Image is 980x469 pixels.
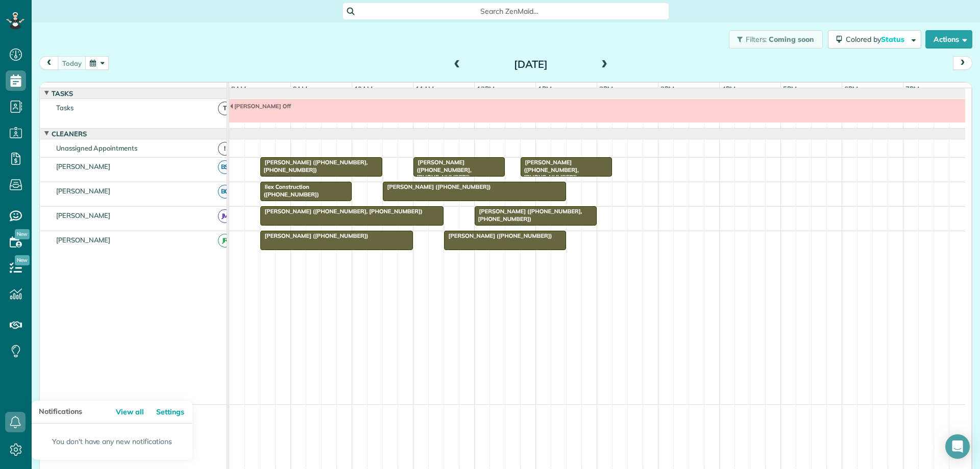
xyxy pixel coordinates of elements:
h3: Notifications [32,401,96,423]
button: next [953,56,972,70]
span: 8am [229,85,248,93]
span: [PERSON_NAME] ([PHONE_NUMBER]) [382,183,492,190]
span: 11am [413,85,436,93]
span: [PERSON_NAME] [54,162,113,170]
button: today [58,56,86,70]
span: [PERSON_NAME] [54,187,113,195]
a: View all [114,401,152,424]
span: 2pm [597,85,615,93]
span: 9am [291,85,310,93]
span: [PERSON_NAME] ([PHONE_NUMBER], [PHONE_NUMBER]) [260,159,368,173]
p: You don't have any new notifications [32,424,192,460]
span: BC [218,185,232,199]
span: Colored by [846,35,908,44]
button: prev [39,56,59,70]
span: ! [218,142,232,156]
span: [PERSON_NAME] [54,211,113,219]
span: Filters: [746,35,767,44]
span: Tasks [50,89,75,97]
span: 5pm [781,85,799,93]
h2: [DATE] [467,59,595,70]
a: Settings [154,401,192,424]
span: 7pm [903,85,921,93]
span: [PERSON_NAME] Off [229,103,291,110]
span: [PERSON_NAME] ([PHONE_NUMBER], [PHONE_NUMBER]) [413,159,472,181]
span: JM [218,209,232,223]
span: [PERSON_NAME] [54,236,113,244]
span: 4pm [720,85,738,93]
span: New [15,255,30,265]
span: Status [881,35,906,44]
span: 3pm [658,85,676,93]
span: [PERSON_NAME] ([PHONE_NUMBER]) [260,232,369,239]
span: [PERSON_NAME] ([PHONE_NUMBER], [PHONE_NUMBER]) [260,208,423,215]
button: Colored byStatus [828,30,921,48]
span: Tasks [54,104,76,112]
span: New [15,229,30,239]
span: 6pm [842,85,860,93]
button: Actions [925,30,972,48]
span: Cleaners [50,130,89,138]
span: JR [218,234,232,248]
span: T [218,102,232,115]
span: BS [218,160,232,174]
span: 12pm [475,85,497,93]
div: Open Intercom Messenger [945,434,970,459]
span: 10am [352,85,375,93]
span: 1pm [536,85,554,93]
span: [PERSON_NAME] ([PHONE_NUMBER], [PHONE_NUMBER]) [520,159,579,181]
span: [PERSON_NAME] ([PHONE_NUMBER]) [444,232,553,239]
span: [PERSON_NAME] ([PHONE_NUMBER], [PHONE_NUMBER]) [474,208,582,222]
span: Ilex Construction ([PHONE_NUMBER]) [260,183,320,198]
span: Unassigned Appointments [54,144,139,152]
span: Coming soon [769,35,815,44]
